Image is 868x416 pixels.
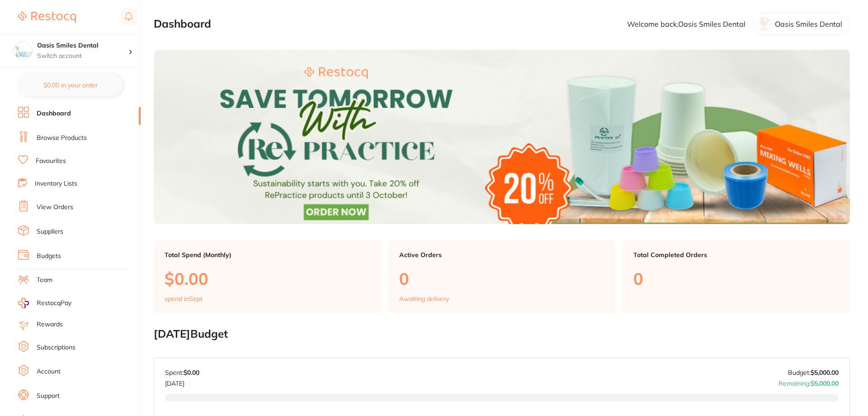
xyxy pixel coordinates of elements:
[37,203,73,212] a: View Orders
[788,369,839,376] p: Budget:
[811,379,839,387] strong: $5,000.00
[37,367,61,376] a: Account
[811,368,839,377] strong: $5,000.00
[37,320,63,329] a: Rewards
[18,7,76,28] a: Restocq Logo
[37,227,63,236] a: Suppliers
[18,298,29,308] img: RestocqPay
[399,295,449,302] p: Awaiting delivery
[184,368,199,377] strong: $0.00
[165,251,370,258] p: Total Spend (Monthly)
[623,240,850,314] a: Total Completed Orders0
[18,74,123,96] button: $0.00 in your order
[18,12,76,23] img: Restocq Logo
[388,240,616,314] a: Active Orders0Awaiting delivery
[14,42,32,60] img: Oasis Smiles Dental
[633,251,839,258] p: Total Completed Orders
[165,376,199,387] p: [DATE]
[627,20,745,28] p: Welcome back, Oasis Smiles Dental
[154,50,850,224] img: Dashboard
[37,276,52,285] a: Team
[154,18,211,30] h2: Dashboard
[775,20,842,28] p: Oasis Smiles Dental
[154,240,381,314] a: Total Spend (Monthly)$0.00spend inSept
[37,52,128,61] p: Switch account
[37,252,61,261] a: Budgets
[165,369,199,376] p: Spent:
[35,179,77,188] a: Inventory Lists
[399,269,605,288] p: 0
[37,343,75,352] a: Subscriptions
[399,251,605,258] p: Active Orders
[37,109,71,118] a: Dashboard
[18,298,71,308] a: RestocqPay
[154,328,850,340] h2: [DATE] Budget
[36,157,66,166] a: Favourites
[37,134,87,143] a: Browse Products
[165,269,370,288] p: $0.00
[37,41,128,50] h4: Oasis Smiles Dental
[633,269,839,288] p: 0
[778,376,839,387] p: Remaining:
[37,392,60,401] a: Support
[165,295,203,302] p: spend in Sept
[37,299,71,308] span: RestocqPay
